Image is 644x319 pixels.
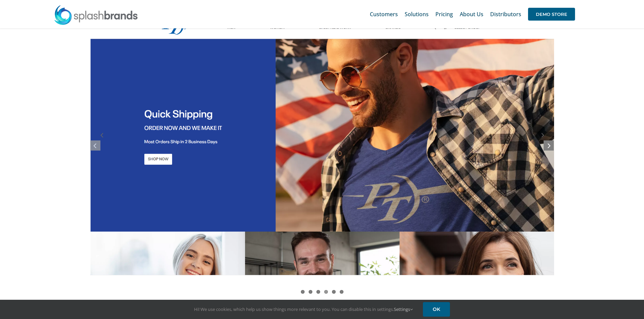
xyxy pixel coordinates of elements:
[301,290,305,294] a: 1
[324,290,328,294] a: 4
[423,302,450,317] a: OK
[460,11,483,17] span: About Us
[490,3,521,25] a: Distributors
[90,7,554,275] img: screely-1684640506509.png
[332,290,336,294] a: 5
[370,11,398,17] span: Customers
[490,11,521,17] span: Distributors
[194,306,413,312] span: Hi! We use cookies, which help us show things more relevant to you. You can disable this in setti...
[528,8,575,21] span: DEMO STORE
[370,3,575,25] nav: Main Menu Sticky
[54,5,138,25] img: SplashBrands.com Logo
[528,3,575,25] a: DEMO STORE
[309,290,312,294] a: 2
[370,3,398,25] a: Customers
[435,11,453,17] span: Pricing
[90,270,554,277] a: screely-1684640506509
[340,290,343,294] a: 6
[405,11,429,17] span: Solutions
[316,290,320,294] a: 3
[394,306,413,312] a: Settings
[435,3,453,25] a: Pricing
